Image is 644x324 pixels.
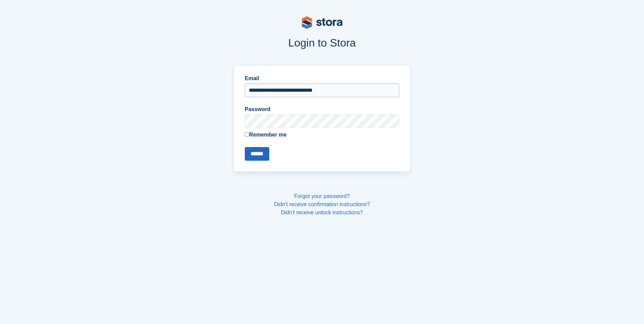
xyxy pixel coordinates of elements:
label: Password [245,105,399,113]
a: Didn't receive unlock instructions? [281,210,363,215]
img: stora-logo-53a41332b3708ae10de48c4981b4e9114cc0af31d8433b30ea865607fb682f29.svg [302,16,343,29]
h1: Login to Stora [104,37,540,49]
label: Email [245,74,399,83]
label: Remember me [245,131,399,139]
a: Didn't receive confirmation instructions? [274,201,370,207]
a: Forgot your password? [294,193,350,199]
input: Remember me [245,132,249,137]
